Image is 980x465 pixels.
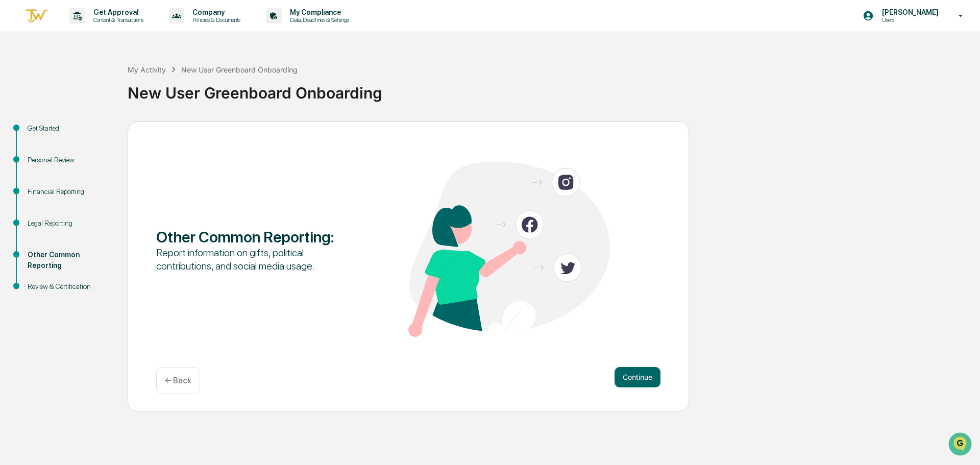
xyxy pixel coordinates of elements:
div: Get Started [28,123,111,134]
img: logo [24,8,49,25]
p: Users [874,16,944,23]
div: Other Common Reporting [28,250,111,271]
div: Report information on gifts, political contributions, and social media usage. [156,246,358,273]
img: 1746055101610-c473b297-6a78-478c-a979-82029cc54cd1 [10,78,29,96]
a: 🗄️Attestations [70,125,131,143]
p: Data, Deadlines & Settings [282,16,354,23]
a: 🖐️Preclearance [6,125,70,143]
div: 🗄️ [74,130,82,138]
p: Company [184,8,246,16]
iframe: Open customer support [947,431,975,459]
div: Legal Reporting [28,218,111,229]
div: Start new chat [35,78,167,88]
span: Pylon [102,173,124,181]
div: 🔎 [10,149,18,157]
span: Preclearance [20,129,66,139]
img: Other Common Reporting [408,162,610,337]
div: Financial Reporting [28,186,111,197]
p: [PERSON_NAME] [874,8,944,16]
div: New User Greenboard Onboarding [181,65,298,74]
div: New User Greenboard Onboarding [128,76,975,102]
a: 🔎Data Lookup [6,144,68,162]
p: How can we help? [10,21,186,38]
p: My Compliance [282,8,354,16]
span: Attestations [84,129,127,139]
div: Other Common Reporting : [156,228,358,246]
p: Content & Transactions [85,16,149,23]
div: My Activity [128,65,166,74]
div: Personal Review [28,155,111,165]
span: Data Lookup [20,148,64,158]
button: Continue [615,367,660,387]
p: ← Back [165,376,191,385]
a: Powered byPylon [72,173,124,181]
div: Review & Certification [28,281,111,292]
button: Start new chat [174,81,186,93]
p: Get Approval [85,8,149,16]
div: 🖐️ [10,130,18,138]
div: We're available if you need us! [35,88,129,96]
p: Policies & Documents [184,16,246,23]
